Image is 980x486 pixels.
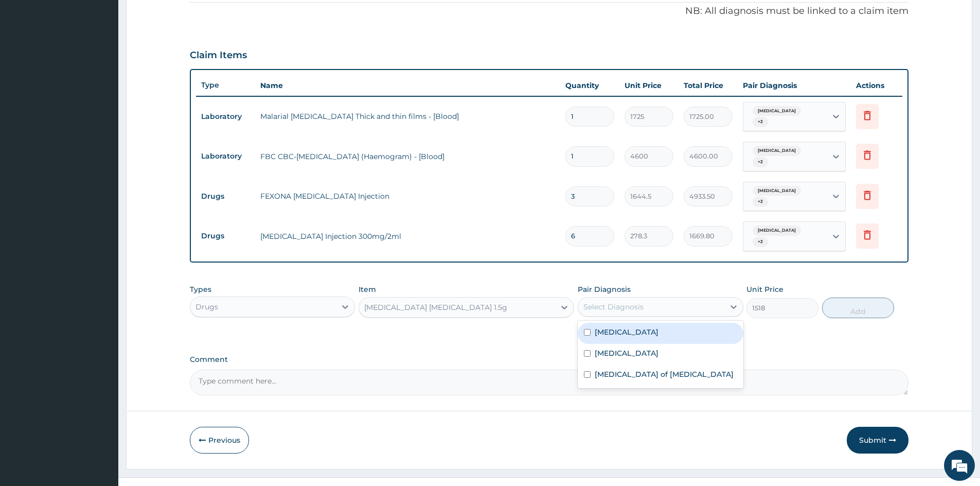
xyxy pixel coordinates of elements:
[364,302,507,313] div: [MEDICAL_DATA] [MEDICAL_DATA] 1.5g
[255,146,560,167] td: FBC CBC-[MEDICAL_DATA] (Haemogram) - [Blood]
[255,186,560,206] td: FEXONA [MEDICAL_DATA] Injection
[5,281,196,317] textarea: Type your message and hit 'Enter'
[847,427,908,454] button: Submit
[753,117,768,127] span: + 2
[359,284,376,294] label: Item
[190,355,908,364] label: Comment
[195,302,218,312] div: Drugs
[190,50,247,61] h3: Claim Items
[753,237,768,247] span: + 2
[753,197,768,207] span: + 2
[54,58,173,71] div: Chat with us now
[60,130,142,234] span: We're online!
[560,75,619,96] th: Quantity
[196,107,255,126] td: Laboratory
[255,226,560,247] td: [MEDICAL_DATA] Injection 300mg/2ml
[753,106,801,116] span: [MEDICAL_DATA]
[746,284,783,294] label: Unit Price
[190,427,249,454] button: Previous
[753,146,801,156] span: [MEDICAL_DATA]
[578,284,631,294] label: Pair Diagnosis
[822,298,894,318] button: Add
[595,348,658,358] label: [MEDICAL_DATA]
[190,285,211,294] label: Types
[190,5,908,18] p: NB: All diagnosis must be linked to a claim item
[595,369,734,379] label: [MEDICAL_DATA] of [MEDICAL_DATA]
[19,51,42,77] img: d_794563401_company_1708531726252_794563401
[255,106,560,127] td: Malarial [MEDICAL_DATA] Thick and thin films - [Blood]
[196,76,255,95] th: Type
[169,5,193,30] div: Minimize live chat window
[196,147,255,166] td: Laboratory
[851,75,902,96] th: Actions
[753,186,801,196] span: [MEDICAL_DATA]
[753,225,801,236] span: [MEDICAL_DATA]
[196,227,255,246] td: Drugs
[196,187,255,206] td: Drugs
[619,75,679,96] th: Unit Price
[738,75,851,96] th: Pair Diagnosis
[753,157,768,167] span: + 2
[255,75,560,96] th: Name
[679,75,738,96] th: Total Price
[583,302,644,312] div: Select Diagnosis
[595,327,658,337] label: [MEDICAL_DATA]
